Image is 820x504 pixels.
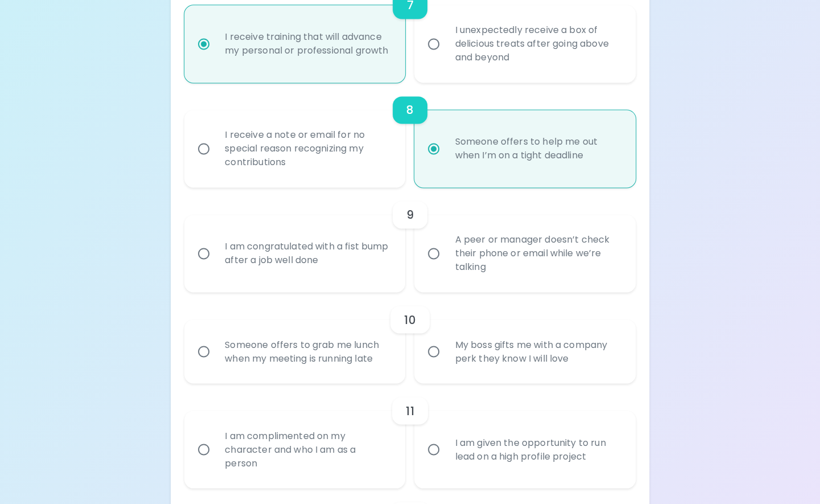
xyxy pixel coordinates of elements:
div: I receive a note or email for no special reason recognizing my contributions [216,114,399,183]
div: Someone offers to help me out when I’m on a tight deadline [446,121,629,176]
div: I receive training that will advance my personal or professional growth [216,17,399,71]
div: choice-group-check [184,383,636,488]
div: I unexpectedly receive a box of delicious treats after going above and beyond [446,10,629,78]
h6: 11 [406,401,414,420]
div: A peer or manager doesn’t check their phone or email while we’re talking [446,219,629,288]
div: choice-group-check [184,187,636,292]
div: I am congratulated with a fist bump after a job well done [216,226,399,281]
h6: 8 [406,101,414,119]
div: My boss gifts me with a company perk they know I will love [446,324,629,379]
div: choice-group-check [184,292,636,383]
h6: 9 [406,206,414,224]
div: I am complimented on my character and who I am as a person [216,415,399,483]
div: I am given the opportunity to run lead on a high profile project [446,422,629,477]
div: Someone offers to grab me lunch when my meeting is running late [216,324,399,379]
h6: 10 [404,310,415,329]
div: choice-group-check [184,83,636,187]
